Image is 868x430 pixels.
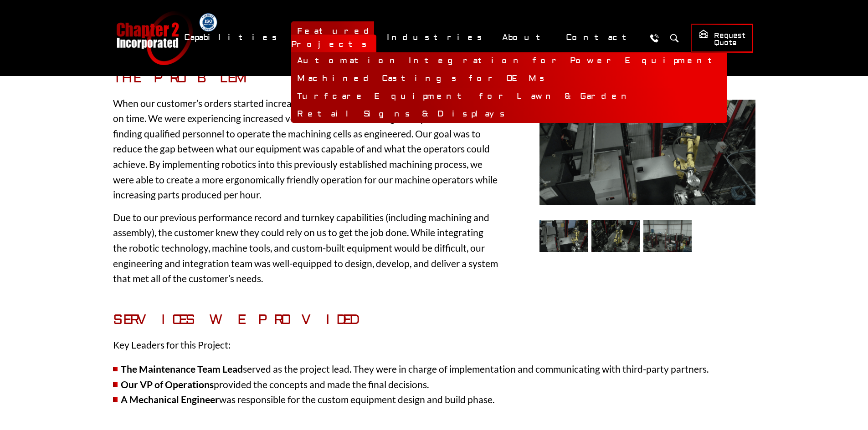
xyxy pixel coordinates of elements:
[121,394,219,405] strong: A Mechanical Engineer
[691,24,753,53] a: Request Quote
[113,210,498,286] p: Due to our previous performance record and turnkey capabilities (including machining and assembly...
[113,70,498,86] h3: The Problem
[113,337,755,353] p: Key Leaders for this Project:
[121,379,214,390] strong: Our VP of Operations
[560,28,642,47] a: Contact
[291,52,727,70] a: Automation Integration for Power Equipment
[115,11,193,65] a: Chapter 2 Incorporated
[121,363,243,374] strong: The Maintenance Team Lead
[666,30,683,46] button: Search
[496,28,555,47] a: About
[113,377,755,392] li: provided the concepts and made the final decisions.
[291,70,727,88] a: Machined Castings for OEMs
[178,28,287,47] a: Capabilities
[291,106,727,123] a: Retail Signs & Displays
[113,392,755,407] li: was responsible for the custom equipment design and build phase.
[291,21,376,54] a: Featured Projects
[113,312,755,328] h3: Services We Provided
[381,28,492,47] a: Industries
[646,30,663,46] a: Call Us
[113,96,498,202] p: When our customer’s orders started increasing, we had to find a way to keep up and deliver on tim...
[113,361,755,377] li: served as the project lead. They were in charge of implementation and communicating with third-pa...
[699,29,745,48] span: Request Quote
[291,88,727,106] a: Turfcare Equipment for Lawn & Garden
